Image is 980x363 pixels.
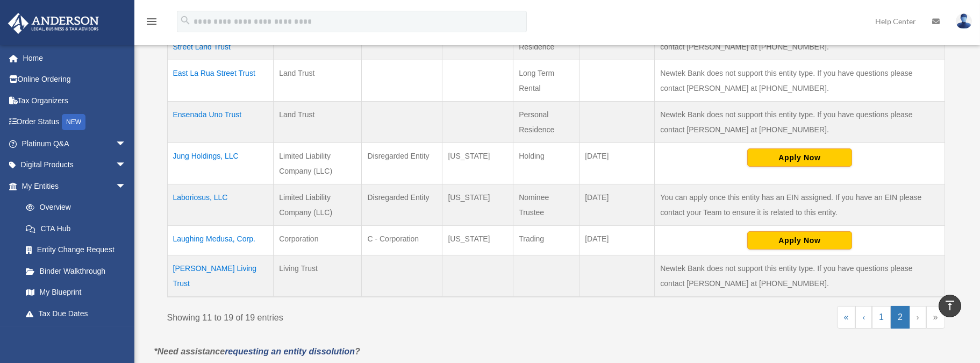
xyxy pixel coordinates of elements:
[274,255,362,297] td: Living Trust
[116,324,137,346] span: arrow_drop_down
[116,154,137,176] span: arrow_drop_down
[513,225,580,255] td: Trading
[8,154,142,176] a: Digital Productsarrow_drop_down
[362,143,442,184] td: Disregarded Entity
[167,306,548,325] div: Showing 11 to 19 of 19 entries
[442,225,513,255] td: [US_STATE]
[8,90,142,111] a: Tax Organizers
[8,111,142,133] a: Order StatusNEW
[655,184,945,225] td: You can apply once this entity has an EIN assigned. If you have an EIN please contact your Team t...
[145,15,158,28] i: menu
[442,184,513,225] td: [US_STATE]
[274,184,362,225] td: Limited Liability Company (LLC)
[5,13,102,34] img: Anderson Advisors Platinum Portal
[872,306,891,329] a: 1
[116,133,137,155] span: arrow_drop_down
[580,143,655,184] td: [DATE]
[167,101,274,143] td: Ensenada Uno Trust
[167,225,274,255] td: Laughing Medusa, Corp.
[513,184,580,225] td: Nominee Trustee
[274,60,362,101] td: Land Trust
[15,303,137,324] a: Tax Due Dates
[837,306,856,329] a: First
[655,60,945,101] td: Newtek Bank does not support this entity type. If you have questions please contact [PERSON_NAME]...
[513,101,580,143] td: Personal Residence
[116,175,137,197] span: arrow_drop_down
[580,184,655,225] td: [DATE]
[180,15,191,26] i: search
[274,101,362,143] td: Land Trust
[655,255,945,297] td: Newtek Bank does not support this entity type. If you have questions please contact [PERSON_NAME]...
[8,47,142,69] a: Home
[15,218,137,239] a: CTA Hub
[362,184,442,225] td: Disregarded Entity
[167,60,274,101] td: East La Rua Street Trust
[145,19,158,28] a: menu
[580,225,655,255] td: [DATE]
[62,114,85,130] div: NEW
[362,225,442,255] td: C - Corporation
[167,255,274,297] td: [PERSON_NAME] Living Trust
[15,197,132,218] a: Overview
[8,175,137,197] a: My Entitiesarrow_drop_down
[167,184,274,225] td: Laboriosus, LLC
[154,347,360,356] em: *Need assistance ?
[910,306,926,329] a: Next
[167,143,274,184] td: Jung Holdings, LLC
[8,69,142,90] a: Online Ordering
[747,148,852,167] button: Apply Now
[15,260,137,282] a: Binder Walkthrough
[655,101,945,143] td: Newtek Bank does not support this entity type. If you have questions please contact [PERSON_NAME]...
[442,143,513,184] td: [US_STATE]
[274,225,362,255] td: Corporation
[855,306,872,329] a: Previous
[956,13,972,29] img: User Pic
[225,347,355,356] a: requesting an entity dissolution
[513,143,580,184] td: Holding
[8,324,142,346] a: My Anderson Teamarrow_drop_down
[8,133,142,154] a: Platinum Q&Aarrow_drop_down
[15,282,137,303] a: My Blueprint
[15,239,137,261] a: Entity Change Request
[891,306,910,329] a: 2
[926,306,945,329] a: Last
[943,299,956,312] i: vertical_align_top
[939,295,961,317] a: vertical_align_top
[274,143,362,184] td: Limited Liability Company (LLC)
[513,60,580,101] td: Long Term Rental
[747,231,852,250] button: Apply Now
